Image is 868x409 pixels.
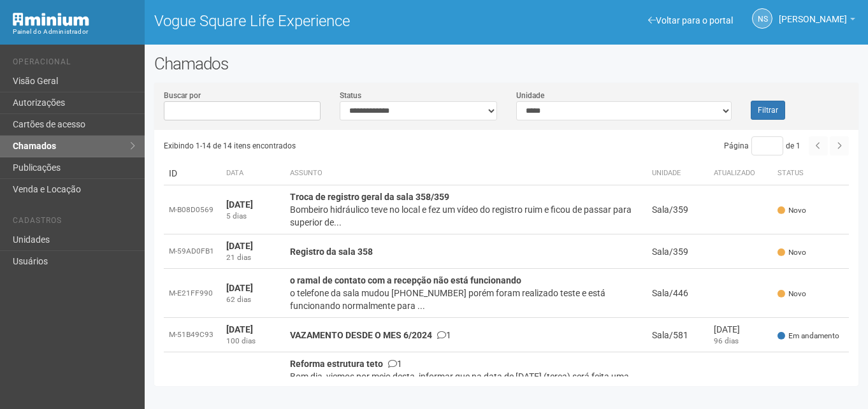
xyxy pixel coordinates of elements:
[290,203,642,229] div: Bombeiro hidráulico teve no local e fez um vídeo do registro ruim e ficou de passar para superior...
[516,90,544,101] label: Unidade
[13,57,135,71] li: Operacional
[290,359,383,369] strong: Reforma estrutura teto
[437,330,451,340] span: 1
[724,141,800,150] span: Página de 1
[714,323,767,336] div: [DATE]
[779,16,855,26] a: [PERSON_NAME]
[221,162,285,185] th: Data
[778,289,806,299] span: Novo
[340,90,361,101] label: Status
[772,162,849,185] th: Status
[388,359,402,369] span: 1
[778,205,806,216] span: Novo
[13,26,135,38] div: Painel do Administrador
[164,162,221,185] td: ID
[226,294,280,305] div: 62 dias
[648,15,733,25] a: Voltar para o portal
[647,269,709,318] td: Sala/446
[226,324,253,334] strong: [DATE]
[226,252,280,263] div: 21 dias
[647,234,709,269] td: Sala/359
[164,234,221,269] td: M-59AD0FB1
[290,370,642,396] div: Bom dia, viemos por meio desta, informar que na data de [DATE] (terça),será feita uma obra de es...
[226,199,253,210] strong: [DATE]
[778,247,806,258] span: Novo
[290,287,642,312] div: o telefone da sala mudou [PHONE_NUMBER] porém foram realizado teste e está funcionando normalment...
[164,136,507,155] div: Exibindo 1-14 de 14 itens encontrados
[164,269,221,318] td: M-E21FF990
[164,185,221,234] td: M-B08D0569
[285,162,647,185] th: Assunto
[647,318,709,352] td: Sala/581
[154,13,497,29] h1: Vogue Square Life Experience
[714,336,739,345] span: 96 dias
[13,13,89,26] img: Minium
[290,275,521,285] strong: o ramal de contato com a recepção não está funcionando
[709,162,772,185] th: Atualizado
[647,162,709,185] th: Unidade
[164,318,221,352] td: M-51B49C93
[164,90,201,101] label: Buscar por
[290,247,373,257] strong: Registro da sala 358
[154,54,858,73] h2: Chamados
[226,283,253,293] strong: [DATE]
[226,241,253,251] strong: [DATE]
[290,330,432,340] strong: VAZAMENTO DESDE O MES 6/2024
[226,336,280,347] div: 100 dias
[751,101,785,120] button: Filtrar
[226,211,280,222] div: 5 dias
[647,185,709,234] td: Sala/359
[752,8,772,29] a: NS
[778,331,839,341] span: Em andamento
[779,2,847,24] span: Nicolle Silva
[290,192,449,202] strong: Troca de registro geral da sala 358/359
[13,216,135,229] li: Cadastros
